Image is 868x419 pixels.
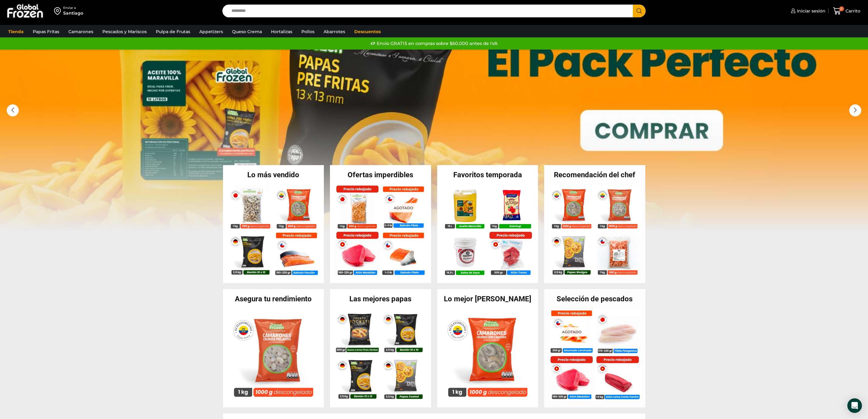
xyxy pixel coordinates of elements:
h2: Lo mejor [PERSON_NAME] [437,295,538,303]
div: Open Intercom Messenger [847,398,862,413]
img: address-field-icon.svg [54,6,63,16]
a: Tienda [5,26,27,37]
a: Papas Fritas [30,26,62,37]
a: Hortalizas [268,26,295,37]
a: Abarrotes [321,26,348,37]
div: Santiago [63,10,83,16]
div: Enviar a [63,6,83,10]
span: Iniciar sesión [795,8,825,14]
a: Pollos [298,26,317,37]
span: Carrito [844,8,860,14]
h2: Lo más vendido [223,171,324,178]
a: Iniciar sesión [789,5,825,17]
p: Agotado [558,327,586,337]
a: Descuentos [351,26,384,37]
span: 0 [839,6,844,11]
a: Camarones [65,26,96,37]
h2: Asegura tu rendimiento [223,295,324,303]
p: Agotado [389,203,417,212]
a: Queso Crema [229,26,265,37]
h2: Las mejores papas [330,295,431,303]
a: Pescados y Mariscos [99,26,150,37]
div: Next slide [849,104,861,116]
h2: Recomendación del chef [544,171,645,178]
h2: Ofertas imperdibles [330,171,431,178]
div: Previous slide [7,104,19,116]
h2: Favoritos temporada [437,171,538,178]
h2: Selección de pescados [544,295,645,303]
a: Pulpa de Frutas [153,26,193,37]
a: 0 Carrito [832,4,862,18]
a: Appetizers [196,26,226,37]
button: Search button [633,5,646,17]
